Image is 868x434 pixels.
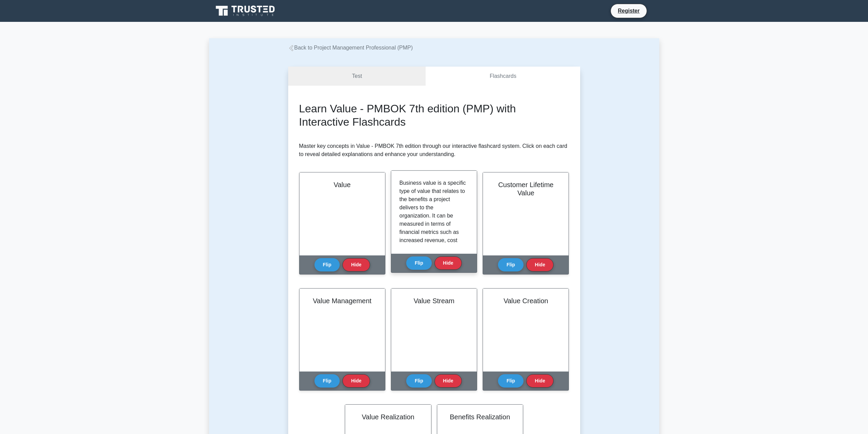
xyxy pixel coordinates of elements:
h2: Value Creation [491,297,560,305]
button: Hide [435,374,462,388]
h2: Value Stream [399,297,469,305]
h2: Value Management [308,297,377,305]
button: Hide [342,258,370,271]
a: Test [288,67,426,86]
button: Flip [314,374,340,388]
a: Flashcards [426,67,580,86]
button: Flip [498,258,524,271]
button: Hide [526,258,554,271]
a: Register [614,6,644,15]
p: Master key concepts in Value - PMBOK 7th edition through our interactive flashcard system. Click ... [299,142,569,158]
h2: Customer Lifetime Value [491,181,560,197]
p: Business value is a specific type of value that relates to the benefits a project delivers to the... [399,179,466,343]
h2: Value [308,181,377,189]
button: Hide [342,374,370,388]
h2: Benefits Realization [445,413,515,421]
a: Back to Project Management Professional (PMP) [288,45,413,51]
button: Flip [498,374,524,388]
button: Hide [435,256,462,270]
button: Flip [406,256,432,270]
h2: Learn Value - PMBOK 7th edition (PMP) with Interactive Flashcards [299,102,569,128]
button: Flip [314,258,340,271]
button: Flip [406,374,432,388]
h2: Value Realization [353,413,423,421]
button: Hide [526,374,554,388]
